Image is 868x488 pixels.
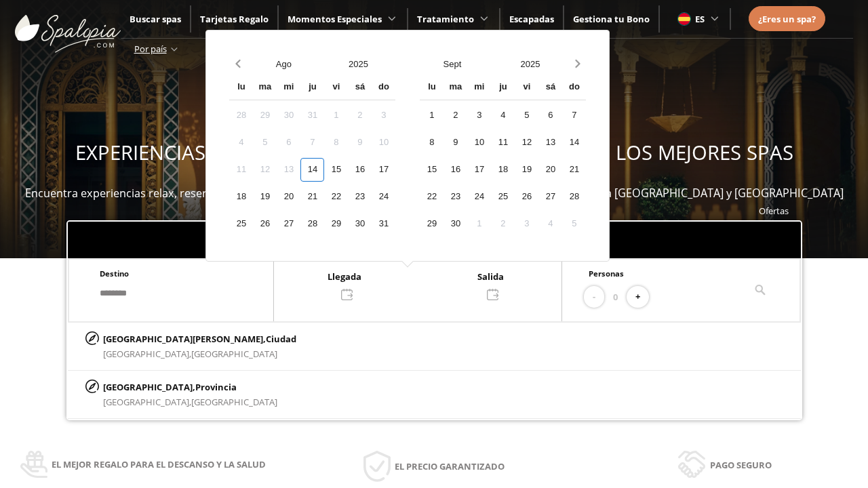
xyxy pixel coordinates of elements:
div: 28 [229,104,253,127]
div: 28 [562,185,586,209]
span: [GEOGRAPHIC_DATA], [103,396,191,408]
div: 10 [467,131,491,155]
div: 11 [229,158,253,182]
div: 26 [515,185,538,209]
div: 20 [277,185,300,209]
div: 14 [562,131,586,155]
div: 5 [562,212,586,236]
div: 16 [443,158,467,182]
button: Open years overlay [491,52,569,76]
div: 21 [562,158,586,182]
span: EXPERIENCIAS WELLNESS PARA REGALAR Y DISFRUTAR EN LOS MEJORES SPAS [75,139,793,166]
div: 4 [491,104,515,127]
div: 23 [348,185,372,209]
button: Open months overlay [246,52,321,76]
span: [GEOGRAPHIC_DATA] [191,396,277,408]
div: 30 [443,212,467,236]
div: 29 [324,212,348,236]
div: 22 [420,185,443,209]
div: ma [253,76,277,100]
div: vi [324,76,348,100]
div: 13 [538,131,562,155]
div: 31 [372,212,395,236]
span: Pago seguro [710,457,772,472]
div: 4 [229,131,253,155]
div: 9 [443,131,467,155]
div: 27 [277,212,300,236]
img: ImgLogoSpalopia.BvClDcEz.svg [15,1,121,53]
div: 18 [491,158,515,182]
div: Calendar days [229,104,395,236]
div: 17 [372,158,395,182]
div: 21 [300,185,324,209]
div: 15 [420,158,443,182]
span: Por país [134,43,167,55]
div: 27 [538,185,562,209]
span: Personas [589,268,624,279]
div: 14 [300,158,324,182]
div: 7 [562,104,586,127]
div: 3 [515,212,538,236]
div: mi [277,76,300,100]
div: 6 [538,104,562,127]
div: 19 [515,158,538,182]
span: [GEOGRAPHIC_DATA], [103,348,191,360]
div: 1 [324,104,348,127]
div: 23 [443,185,467,209]
div: 22 [324,185,348,209]
div: 7 [300,131,324,155]
div: ju [300,76,324,100]
a: Ofertas [759,205,789,217]
div: 5 [253,131,277,155]
span: Provincia [195,381,237,393]
a: Buscar spas [130,13,181,25]
div: 10 [372,131,395,155]
div: 20 [538,158,562,182]
button: - [584,286,604,308]
div: 12 [253,158,277,182]
div: sá [538,76,562,100]
p: [GEOGRAPHIC_DATA], [103,380,277,394]
div: ju [491,76,515,100]
div: 8 [324,131,348,155]
span: Gestiona tu Bono [573,13,650,25]
div: Calendar days [420,104,586,236]
div: 1 [467,212,491,236]
div: 9 [348,131,372,155]
div: sá [348,76,372,100]
div: 5 [515,104,538,127]
a: ¿Eres un spa? [758,12,816,26]
div: Calendar wrapper [229,76,395,236]
span: Ciudad [266,333,296,345]
div: 25 [491,185,515,209]
span: Destino [100,268,129,279]
div: 1 [420,104,443,127]
div: 28 [300,212,324,236]
div: 2 [348,104,372,127]
div: 31 [300,104,324,127]
div: vi [515,76,538,100]
div: 4 [538,212,562,236]
button: Open years overlay [321,52,395,76]
button: + [627,286,649,308]
div: 16 [348,158,372,182]
div: 11 [491,131,515,155]
span: [GEOGRAPHIC_DATA] [191,348,277,360]
div: ma [443,76,467,100]
div: 19 [253,185,277,209]
div: 24 [467,185,491,209]
span: El mejor regalo para el descanso y la salud [52,457,266,472]
div: lu [229,76,253,100]
div: do [562,76,586,100]
div: 2 [443,104,467,127]
a: Escapadas [509,13,554,25]
a: Tarjetas Regalo [200,13,269,25]
div: 18 [229,185,253,209]
div: 8 [420,131,443,155]
div: 13 [277,158,300,182]
div: lu [420,76,443,100]
div: 12 [515,131,538,155]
